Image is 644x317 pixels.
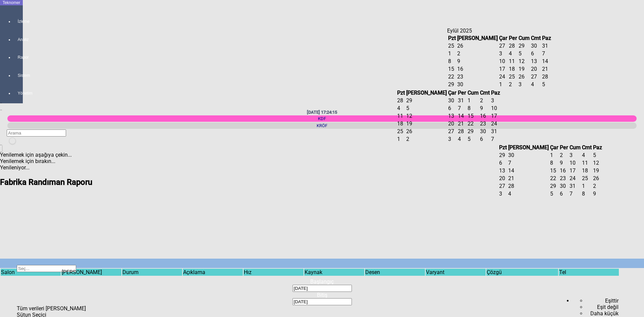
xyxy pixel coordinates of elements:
th: Per [559,144,569,151]
span: 22 [550,175,556,181]
th: Çar [550,144,559,151]
td: 18 Ekim 2025 Cumartesi [582,167,592,174]
td: 30 Eylül 2025 Salı [457,81,498,88]
span: Daha küçük [590,310,619,317]
div: Tüm verileri dışa aktar [17,305,627,312]
td: 7 Eylül 2025 Pazar [491,136,500,143]
span: 30 [531,43,537,49]
th: Pzt [499,144,507,151]
span: 30 [480,128,486,135]
td: 19 Ağustos 2025 Salı [406,120,447,127]
span: 1 [448,50,451,57]
td: 15 Ekim 2025 Çarşamba [550,167,559,174]
td: 3 Kasım 2025 Pazartesi [499,190,507,197]
span: 3 [519,81,522,88]
td: 11 Ağustos 2025 Pazartesi [397,112,405,119]
td: 1 Ağustos 2025 Cuma [467,97,479,104]
th: Paz [593,144,602,151]
span: 13 [499,167,505,174]
span: 28 [542,73,548,80]
span: 19 [406,120,412,127]
span: 7 [491,136,494,142]
span: 20 [531,66,537,72]
span: 31 [570,183,576,189]
span: 21 [542,66,548,72]
span: 4 [531,81,534,88]
span: 28 [397,97,403,104]
td: Sütun [365,276,425,291]
td: 5 Kasım 2025 Çarşamba [550,190,559,197]
td: 1 Ekim 2025 Çarşamba [550,152,559,159]
span: 26 [519,73,525,80]
span: İzleme [18,19,18,24]
td: 21 Ekim 2025 Salı [508,175,549,182]
td: Sütun [244,276,304,291]
span: 5 [593,152,596,158]
div: Bitiş [23,292,621,298]
td: 8 Ağustos 2025 Cuma [467,105,479,112]
td: Sütun [426,276,486,291]
td: 8 Ekim 2025 Çarşamba [550,159,559,166]
span: 10 [491,105,497,111]
span: Analiz [18,37,18,42]
span: 30 [508,152,514,158]
span: 1 [397,136,400,142]
td: 10 Ekim 2025 Cuma [569,159,581,166]
td: 9 Ekim 2025 Perşembe [559,159,569,166]
td: 6 Ekim 2025 Pazartesi [499,159,507,166]
span: 27 [499,183,505,189]
span: 24 [499,73,505,80]
td: 22 Ağustos 2025 Cuma [467,120,479,127]
td: 8 Kasım 2025 Cumartesi [582,190,592,197]
span: 21 [508,175,514,181]
span: 15 [550,167,556,174]
span: 14 [508,167,514,174]
td: 24 Ekim 2025 Cuma [569,175,581,182]
span: 20 [448,120,454,127]
td: 21 Eylül 2025 Pazar [542,65,551,72]
td: 26 Ağustos 2025 Salı [406,128,447,135]
span: 30 [448,97,454,104]
span: 8 [468,105,471,111]
td: 29 Eylül 2025 Pazartesi [499,152,507,159]
td: Sütun [486,276,558,291]
span: Eylül 2025 [447,28,472,34]
span: 23 [560,175,566,181]
span: 5 [519,50,522,57]
td: 31 Ağustos 2025 Pazar [542,42,551,49]
div: Başlangıç [23,278,621,285]
div: Eylül 2025 [447,28,498,34]
table: Takvim. To navigate between views, press Control, and then Left Arrow or Right Arrow. To zoom in ... [447,34,552,89]
table: Takvim. To navigate between views, press Control, and then Left Arrow or Right Arrow. To zoom in ... [396,89,501,143]
td: 2 Kasım 2025 Pazar [593,182,602,190]
span: 17 [491,113,497,119]
span: Eşit değil [597,304,619,310]
td: 28 Ekim 2025 Salı [508,182,549,190]
td: 25 Ekim 2025 Cumartesi [582,175,592,182]
span: 26 [457,43,463,49]
td: 4 Eylül 2025 Perşembe [508,50,518,57]
span: 19 [519,66,525,72]
td: 6 Ağustos 2025 Çarşamba [448,105,457,112]
span: 5 [542,81,545,88]
td: 24 Eylül 2025 Çarşamba [499,73,508,80]
td: 3 Ağustos 2025 Pazar [491,97,500,104]
td: 20 Ağustos 2025 Çarşamba [448,120,457,127]
td: 3 Eylül 2025 Çarşamba [448,136,457,143]
td: 25 Ağustos 2025 Pazartesi [448,42,456,49]
th: [PERSON_NAME] [406,89,447,96]
th: [PERSON_NAME] [508,144,549,151]
th: Cmt [531,35,541,42]
span: 6 [531,50,534,57]
td: Sütun [304,276,364,291]
td: 3 Ekim 2025 Cuma [518,81,530,88]
span: 24 [491,120,497,127]
td: 7 Eylül 2025 Pazar [542,50,551,57]
td: 22 Ekim 2025 Çarşamba [550,175,559,182]
span: 28 [458,128,464,135]
th: Pzt [448,35,456,42]
th: Cum [569,144,581,151]
td: 12 Eylül 2025 Cuma [518,58,530,65]
span: 3 [448,136,451,142]
div: KRÖF [7,122,637,129]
